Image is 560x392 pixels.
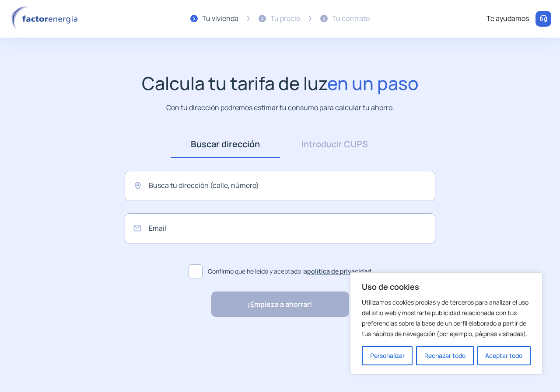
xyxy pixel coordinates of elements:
[280,131,389,158] a: Introducir CUPS
[350,272,542,375] div: Uso de cookies
[171,131,280,158] a: Buscar dirección
[362,346,413,365] button: Personalizar
[142,73,419,94] h1: Calcula tu tarifa de luz
[307,267,371,275] a: política de privacidad
[362,297,531,339] p: Utilizamos cookies propias y de terceros para analizar el uso del sitio web y mostrarte publicida...
[9,6,83,31] img: logo factor
[327,71,419,95] span: en un paso
[208,267,371,276] span: Confirmo que he leído y aceptado la
[477,346,531,365] button: Aceptar todo
[362,281,531,292] p: Uso de cookies
[270,13,300,24] div: Tu precio
[332,13,370,24] div: Tu contrato
[166,102,394,113] p: Con tu dirección podremos estimar tu consumo para calcular tu ahorro.
[202,13,238,24] div: Tu vivienda
[539,14,548,23] img: llamar
[416,346,473,365] button: Rechazar todo
[486,13,529,24] div: Te ayudamos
